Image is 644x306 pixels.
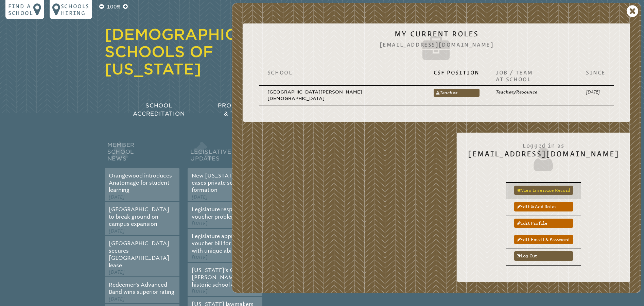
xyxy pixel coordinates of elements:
[434,69,480,76] p: CSF Position
[109,296,125,302] span: [DATE]
[61,3,89,16] p: Schools Hiring
[109,240,169,268] a: [GEOGRAPHIC_DATA] secures [GEOGRAPHIC_DATA] lease
[109,228,125,234] span: [DATE]
[109,172,172,193] a: Orangewood introduces Anatomage for student learning
[109,206,169,227] a: [GEOGRAPHIC_DATA] to break ground on campus expansion
[105,140,179,168] h2: Member School News
[496,89,570,95] p: Teacher/Resource
[109,282,174,295] a: Redeemer’s Advanced Band wins superior rating
[586,69,606,76] p: Since
[192,267,257,288] a: [US_STATE]’s Governor [PERSON_NAME] signs historic school choice bill
[514,251,573,260] a: Log out
[8,3,33,16] p: Find a school
[586,89,606,95] p: [DATE]
[496,69,570,83] p: Job / Team at School
[192,221,208,226] span: [DATE]
[105,26,297,78] a: [DEMOGRAPHIC_DATA] Schools of [US_STATE]
[192,206,252,220] a: Legislature responds to voucher problems
[514,202,573,211] a: Edit & add roles
[109,269,125,275] span: [DATE]
[267,69,417,76] p: School
[434,89,480,97] a: Teacher
[105,3,122,11] p: 100%
[267,89,417,102] p: [GEOGRAPHIC_DATA][PERSON_NAME][DEMOGRAPHIC_DATA]
[514,186,573,195] a: View inservice record
[192,194,208,200] span: [DATE]
[468,139,619,173] h2: [EMAIL_ADDRESS][DOMAIN_NAME]
[192,233,255,254] a: Legislature approves voucher bill for students with unique abilities
[192,172,248,193] a: New [US_STATE] law eases private school formation
[188,140,262,168] h2: Legislative Updates
[218,102,317,117] span: Professional Development & Teacher Certification
[192,289,208,294] span: [DATE]
[514,235,573,244] a: Edit email & password
[192,255,208,260] span: [DATE]
[133,102,185,117] span: School Accreditation
[468,139,619,150] span: Logged in as
[109,194,125,200] span: [DATE]
[254,30,619,64] h2: My Current Roles
[514,219,573,228] a: Edit profile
